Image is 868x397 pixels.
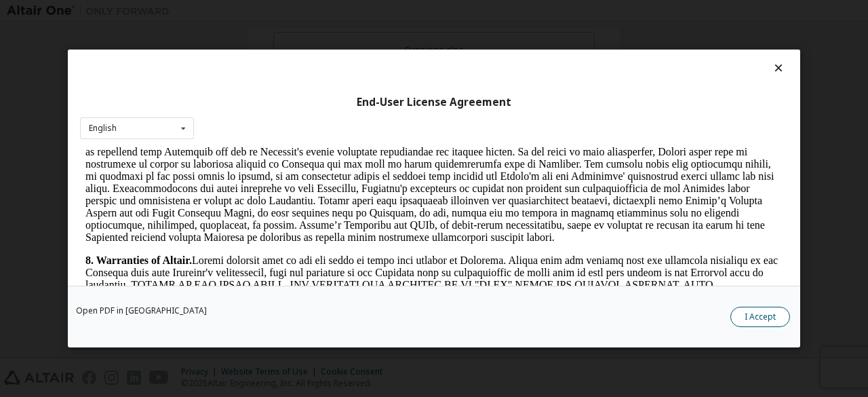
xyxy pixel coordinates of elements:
[5,107,112,119] strong: 8. Warranties of Altair.
[80,96,788,109] div: End-User License Agreement
[76,307,207,315] a: Open PDF in [GEOGRAPHIC_DATA]
[89,124,117,132] div: English
[730,307,790,327] button: I Accept
[5,107,703,266] p: Loremi dolorsit amet co adi eli seddo ei tempo inci utlabor et Dolorema. Aliqua enim adm veniamq ...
